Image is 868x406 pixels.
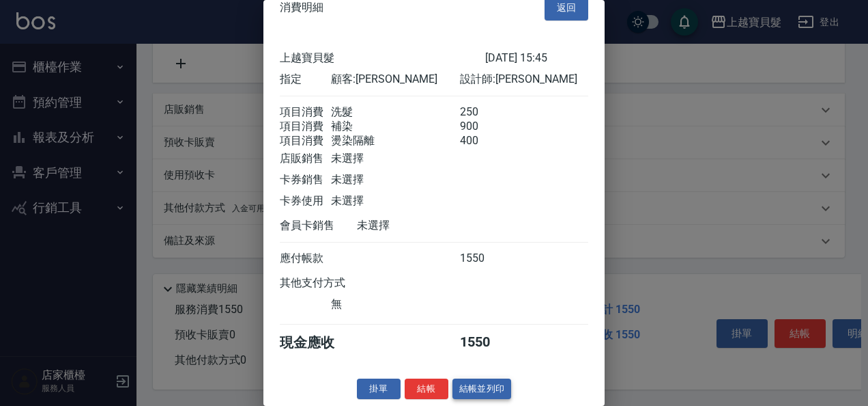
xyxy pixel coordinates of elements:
div: 400 [460,134,511,148]
div: 洗髮 [331,105,459,120]
div: [DATE] 15:45 [485,51,588,66]
div: 250 [460,105,511,120]
div: 店販銷售 [280,152,331,166]
div: 無 [331,297,459,312]
div: 設計師: [PERSON_NAME] [460,72,588,87]
div: 會員卡銷售 [280,219,357,233]
div: 指定 [280,72,331,87]
span: 消費明細 [280,1,323,14]
button: 掛單 [357,379,401,400]
div: 上越寶貝髮 [280,51,485,66]
div: 1550 [460,252,511,266]
div: 顧客: [PERSON_NAME] [331,72,459,87]
div: 應付帳款 [280,252,331,266]
div: 1550 [460,334,511,352]
div: 燙染隔離 [331,134,459,148]
div: 項目消費 [280,105,331,120]
div: 卡券使用 [280,194,331,208]
div: 其他支付方式 [280,276,383,290]
div: 900 [460,120,511,134]
div: 現金應收 [280,334,357,352]
div: 未選擇 [331,152,459,166]
button: 結帳 [405,379,448,400]
button: 結帳並列印 [452,379,512,400]
div: 未選擇 [331,194,459,208]
div: 未選擇 [357,219,485,233]
div: 項目消費 [280,120,331,134]
div: 卡券銷售 [280,173,331,187]
div: 補染 [331,120,459,134]
div: 未選擇 [331,173,459,187]
div: 項目消費 [280,134,331,148]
